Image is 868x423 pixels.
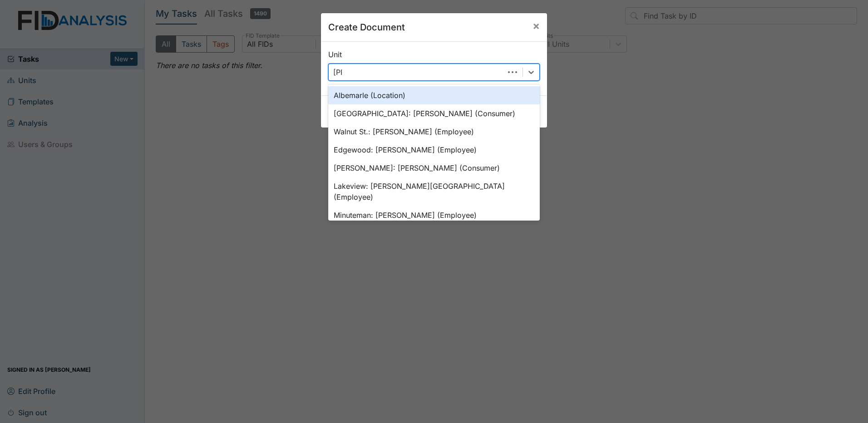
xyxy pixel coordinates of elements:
div: Walnut St.: [PERSON_NAME] (Employee) [328,123,540,141]
div: Edgewood: [PERSON_NAME] (Employee) [328,141,540,159]
div: Lakeview: [PERSON_NAME][GEOGRAPHIC_DATA] (Employee) [328,177,540,206]
div: [PERSON_NAME]: [PERSON_NAME] (Consumer) [328,159,540,177]
label: Unit [328,49,342,60]
div: Minuteman: [PERSON_NAME] (Employee) [328,206,540,224]
div: [GEOGRAPHIC_DATA]: [PERSON_NAME] (Consumer) [328,104,540,123]
h5: Create Document [328,20,405,34]
div: Albemarle (Location) [328,86,540,104]
span: × [533,19,540,32]
button: Close [525,13,547,39]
